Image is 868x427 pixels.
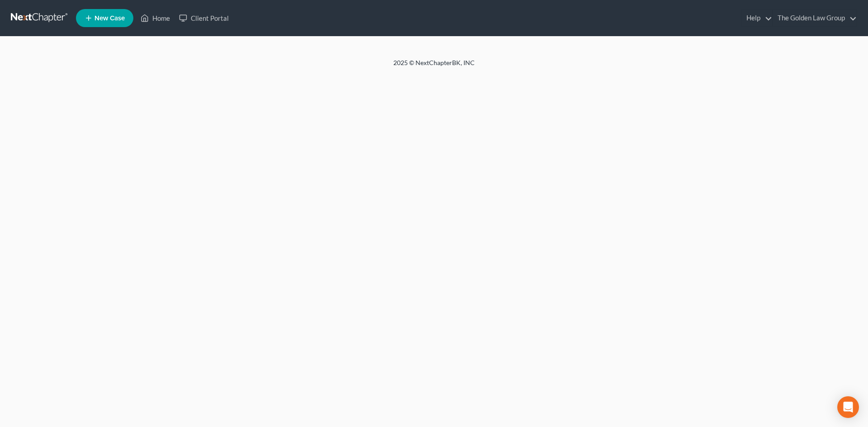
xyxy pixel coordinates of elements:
new-legal-case-button: New Case [76,9,133,27]
a: Home [136,10,175,26]
a: Client Portal [175,10,233,26]
div: Open Intercom Messenger [837,396,859,418]
a: The Golden Law Group [773,10,857,26]
a: Help [742,10,772,26]
div: 2025 © NextChapterBK, INC [176,58,692,75]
